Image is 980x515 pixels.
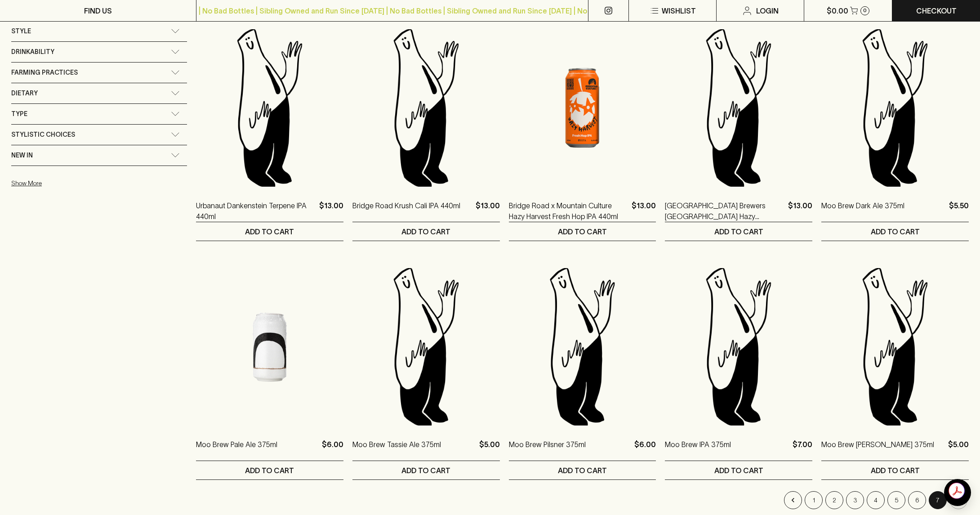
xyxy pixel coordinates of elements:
img: Blackhearts & Sparrows Man [665,29,812,187]
p: $6.00 [322,439,343,461]
button: ADD TO CART [196,222,343,241]
button: Show More [11,174,129,193]
p: ADD TO CART [871,465,920,476]
img: Blackhearts & Sparrows Man [352,29,500,187]
button: Go to page 1 [805,491,823,509]
img: Blackhearts & Sparrows Man [665,268,812,425]
p: $13.00 [788,200,812,222]
img: Moo Brew Pale Ale 375ml [196,268,343,425]
p: ADD TO CART [401,465,450,476]
button: ADD TO CART [665,461,812,479]
p: ADD TO CART [401,226,450,237]
p: $13.00 [632,200,656,222]
button: Go to page 4 [867,491,885,509]
nav: pagination navigation [196,491,969,509]
img: Blackhearts & Sparrows Man [352,268,500,425]
a: Moo Brew Pale Ale 375ml [196,439,277,461]
img: Blackhearts & Sparrows Man [821,29,969,187]
p: ADD TO CART [871,226,920,237]
div: Drinkability [11,42,187,62]
p: $7.00 [793,439,812,461]
button: ADD TO CART [352,222,500,241]
div: Stylistic Choices [11,125,187,145]
p: Checkout [916,5,957,16]
span: Dietary [11,88,38,99]
p: $5.50 [949,200,969,222]
span: Style [11,26,31,37]
p: $0.00 [827,5,848,16]
p: Login [756,5,779,16]
div: Dietary [11,83,187,103]
p: $5.00 [479,439,500,461]
p: ADD TO CART [714,226,763,237]
p: $13.00 [319,200,343,222]
a: [GEOGRAPHIC_DATA] Brewers [GEOGRAPHIC_DATA] Hazy [PERSON_NAME] Hops IPA 440ml [665,200,784,222]
p: $13.00 [476,200,500,222]
div: Farming Practices [11,63,187,83]
p: $6.00 [634,439,656,461]
a: Moo Brew Pilsner 375ml [509,439,586,461]
span: Stylistic Choices [11,129,75,140]
span: Drinkability [11,46,54,58]
p: ADD TO CART [245,465,294,476]
p: ADD TO CART [558,226,607,237]
button: page 7 [929,491,947,509]
p: Wishlist [662,5,696,16]
span: Type [11,108,27,120]
a: Urbanaut Dankenstein Terpene IPA 440ml [196,200,316,222]
button: ADD TO CART [509,461,656,479]
button: Go to page 3 [846,491,864,509]
a: Moo Brew IPA 375ml [665,439,731,461]
img: Blackhearts & Sparrows Man [196,29,343,187]
button: Go to page 5 [887,491,905,509]
p: 0 [863,8,867,13]
div: New In [11,145,187,166]
button: ADD TO CART [196,461,343,479]
p: ADD TO CART [245,226,294,237]
img: Bridge Road x Mountain Culture Hazy Harvest Fresh Hop IPA 440ml [509,29,656,187]
button: Go to page 6 [908,491,926,509]
div: Type [11,104,187,124]
p: ADD TO CART [558,465,607,476]
button: ADD TO CART [352,461,500,479]
a: Moo Brew Tassie Ale 375ml [352,439,441,461]
button: Go to previous page [784,491,802,509]
p: FIND US [84,5,112,16]
span: New In [11,150,33,161]
button: ADD TO CART [821,461,969,479]
span: Farming Practices [11,67,78,78]
a: Bridge Road Krush Cali IPA 440ml [352,200,460,222]
a: Moo Brew [PERSON_NAME] 375ml [821,439,934,461]
button: ADD TO CART [665,222,812,241]
img: Blackhearts & Sparrows Man [821,268,969,425]
button: ADD TO CART [509,222,656,241]
div: Style [11,21,187,41]
img: Blackhearts & Sparrows Man [509,268,656,425]
a: Moo Brew Dark Ale 375ml [821,200,904,222]
p: ADD TO CART [714,465,763,476]
p: $5.00 [948,439,969,461]
button: ADD TO CART [821,222,969,241]
button: Go to page 2 [825,491,843,509]
a: Bridge Road x Mountain Culture Hazy Harvest Fresh Hop IPA 440ml [509,200,628,222]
